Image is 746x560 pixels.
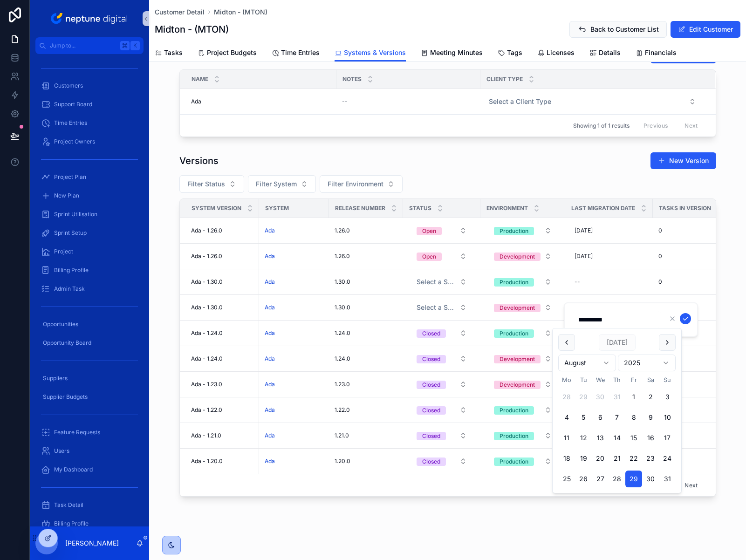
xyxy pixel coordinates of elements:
[54,82,83,89] span: Customers
[486,248,559,265] button: Select Button
[335,381,397,388] a: 1.23.0
[265,304,275,311] a: Ada
[320,175,403,193] button: Select Button
[409,427,475,444] a: Select Button
[191,227,222,234] span: Ada - 1.26.0
[65,539,119,548] p: [PERSON_NAME]
[265,458,275,465] a: Ada
[625,389,642,405] button: Friday, 1 August 2025
[265,329,323,337] a: Ada
[409,325,474,341] button: Select Button
[191,278,223,286] span: Ada - 1.30.0
[265,278,275,286] a: Ada
[191,432,253,439] a: Ada - 1.21.0
[658,278,723,286] a: 0
[417,303,456,312] span: Select a Status
[265,381,275,388] span: Ada
[54,429,100,436] span: Feature Requests
[335,329,350,337] span: 1.24.0
[54,447,69,455] span: Users
[207,48,257,57] span: Project Budgets
[609,471,625,487] button: Thursday, 28 August 2025
[335,432,349,439] span: 1.21.0
[609,375,625,385] th: Thursday
[265,406,323,414] a: Ada
[486,350,559,367] button: Select Button
[191,253,222,260] span: Ada - 1.26.0
[35,37,144,54] button: Jump to...K
[500,355,535,363] div: Development
[335,44,406,62] a: Systems & Versions
[422,432,440,440] div: Closed
[500,253,535,261] div: Development
[486,453,559,470] button: Select Button
[486,205,528,212] span: Environment
[592,471,609,487] button: Wednesday, 27 August 2025
[335,381,350,388] span: 1.23.0
[537,44,575,63] a: Licenses
[571,300,647,315] a: [DATE]
[422,406,440,415] div: Closed
[265,227,275,234] a: Ada
[35,206,144,223] a: Sprint Utilisation
[592,389,609,405] button: Wednesday, 30 July 2025
[248,175,316,193] button: Select Button
[422,355,440,363] div: Closed
[131,42,139,49] span: K
[575,227,593,234] span: [DATE]
[500,304,535,312] div: Development
[179,154,219,167] h1: Versions
[35,280,144,297] a: Admin Task
[500,227,528,235] div: Production
[409,299,474,316] button: Select Button
[592,430,609,446] button: Wednesday, 13 August 2025
[609,389,625,405] button: Thursday, 31 July 2025
[43,393,88,401] span: Supplier Budgets
[571,223,647,238] a: [DATE]
[558,450,575,467] button: Monday, 18 August 2025
[486,325,559,341] button: Select Button
[659,389,676,405] button: Sunday, 3 August 2025
[409,427,474,444] button: Select Button
[54,138,95,145] span: Project Owners
[272,44,320,63] a: Time Entries
[155,7,205,17] a: Customer Detail
[335,355,350,362] span: 1.24.0
[335,205,385,212] span: Release Number
[659,375,676,385] th: Sunday
[590,25,659,34] span: Back to Customer List
[409,401,475,419] a: Select Button
[430,48,483,57] span: Meeting Minutes
[486,402,559,418] button: Select Button
[659,430,676,446] button: Sunday, 17 August 2025
[54,501,83,509] span: Task Detail
[659,205,711,212] span: Tasks in Version
[155,23,229,36] h1: Midton - (MTON)
[642,375,659,385] th: Saturday
[35,370,144,387] a: Suppliers
[500,458,528,466] div: Production
[558,430,575,446] button: Monday, 11 August 2025
[35,133,144,150] a: Project Owners
[35,169,144,185] a: Project Plan
[575,389,592,405] button: Tuesday, 29 July 2025
[486,75,523,83] span: Client Type
[625,409,642,426] button: Friday, 8 August 2025
[658,355,723,362] a: 0
[575,375,592,385] th: Tuesday
[265,355,275,362] span: Ada
[265,329,275,337] span: Ada
[500,406,528,415] div: Production
[486,324,560,342] a: Select Button
[486,376,560,393] a: Select Button
[265,406,275,414] span: Ada
[35,389,144,405] a: Supplier Budgets
[265,381,323,388] a: Ada
[43,321,78,328] span: Opportunities
[558,375,676,487] table: August 2025
[575,409,592,426] button: Tuesday, 5 August 2025
[191,329,223,337] span: Ada - 1.24.0
[486,376,559,393] button: Select Button
[265,458,323,465] a: Ada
